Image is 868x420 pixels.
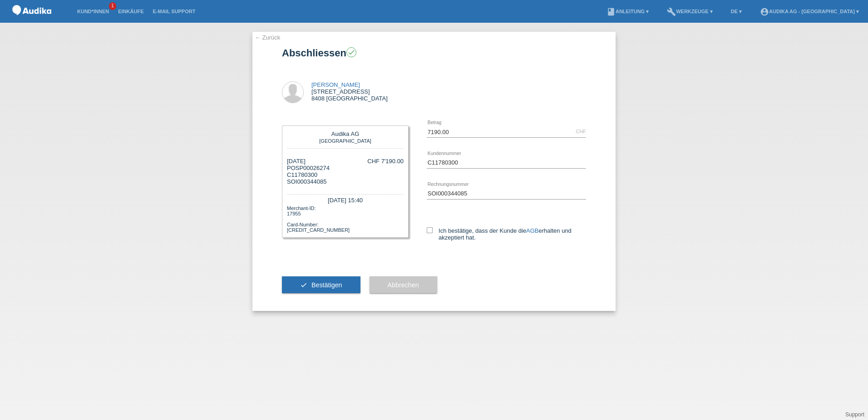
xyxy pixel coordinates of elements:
[287,178,326,185] span: SOI000344085
[255,34,280,41] a: ← Zurück
[300,281,307,289] i: check
[427,227,586,241] label: Ich bestätige, dass der Kunde die erhalten und akzeptiert hat.
[662,9,717,14] a: buildWerkzeuge ▾
[148,9,200,14] a: E-Mail Support
[388,281,419,289] span: Abbrechen
[667,7,676,16] i: build
[602,9,653,14] a: bookAnleitung ▾
[726,9,746,14] a: DE ▾
[311,281,342,289] span: Bestätigen
[9,18,54,25] a: POS — MF Group
[526,227,538,234] a: AGB
[282,276,360,294] button: check Bestätigen
[113,9,148,14] a: Einkäufe
[287,158,330,185] div: [DATE] POSP00026274
[289,137,401,144] div: [GEOGRAPHIC_DATA]
[370,276,437,294] button: Abbrechen
[287,171,317,178] span: C11780300
[311,81,388,102] div: [STREET_ADDRESS] 8408 [GEOGRAPHIC_DATA]
[311,81,360,88] a: [PERSON_NAME]
[760,7,769,16] i: account_circle
[287,194,404,205] div: [DATE] 15:40
[289,130,401,137] div: Audika AG
[576,129,586,134] div: CHF
[287,205,404,233] div: Merchant-ID: 17955 Card-Number: [CREDIT_CARD_NUMBER]
[282,47,586,59] h1: Abschliessen
[347,48,355,56] i: check
[109,2,116,10] span: 1
[607,7,616,16] i: book
[73,9,113,14] a: Kund*innen
[367,158,404,165] div: CHF 7'190.00
[845,411,864,418] a: Support
[755,9,863,14] a: account_circleAudika AG - [GEOGRAPHIC_DATA] ▾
